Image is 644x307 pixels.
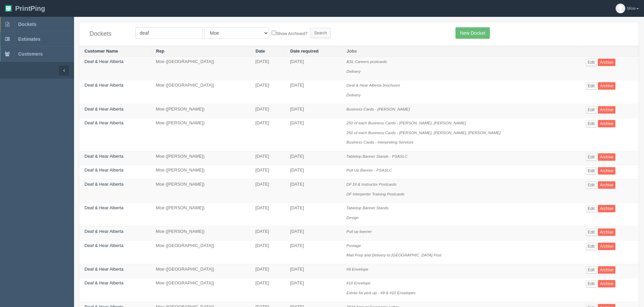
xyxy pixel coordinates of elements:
[151,203,250,226] td: Moe ([PERSON_NAME])
[586,106,597,114] a: Edit
[84,154,124,159] a: Deaf & Hear Alberta
[598,280,615,287] a: Archive
[84,59,124,64] a: Deaf & Hear Alberta
[285,80,341,104] td: [DATE]
[598,205,615,212] a: Archive
[346,253,441,257] i: Mail Prep and Delivery to [GEOGRAPHIC_DATA] Post
[285,278,341,302] td: [DATE]
[250,118,285,151] td: [DATE]
[616,4,625,13] img: avatar_default-7531ab5dedf162e01f1e0bb0964e6a185e93c5c22dfe317fb01d7f8cd2b1632c.jpg
[586,181,597,189] a: Edit
[598,266,615,274] a: Archive
[598,243,615,250] a: Archive
[586,228,597,236] a: Edit
[341,46,581,57] th: Jobs
[84,167,124,173] a: Deaf & Hear Alberta
[346,59,387,64] i: ASL Careers postcards
[285,179,341,203] td: [DATE]
[250,165,285,179] td: [DATE]
[18,36,40,42] span: Estimates
[84,182,124,187] a: Deaf & Hear Alberta
[18,22,36,27] span: Dockets
[346,83,400,87] i: Deaf & Hear Alberta brochures
[598,120,615,127] a: Archive
[346,121,466,125] i: 250 of each Business Cards - [PERSON_NAME], [PERSON_NAME]
[586,243,597,250] a: Edit
[250,179,285,203] td: [DATE]
[272,31,276,35] input: Show Archived?
[285,118,341,151] td: [DATE]
[346,229,372,234] i: Pull up banner
[346,140,413,144] i: Business Cards - Interpreting Services
[151,278,250,302] td: Moe ([GEOGRAPHIC_DATA])
[151,226,250,241] td: Moe ([PERSON_NAME])
[346,243,361,248] i: Postage
[151,165,250,179] td: Moe ([PERSON_NAME])
[586,205,597,212] a: Edit
[151,179,250,203] td: Moe ([PERSON_NAME])
[598,59,615,66] a: Archive
[586,82,597,90] a: Edit
[290,49,318,54] a: Date required
[598,228,615,236] a: Archive
[84,106,124,112] a: Deaf & Hear Alberta
[250,240,285,264] td: [DATE]
[84,267,124,272] a: Deaf & Hear Alberta
[84,243,124,248] a: Deaf & Hear Alberta
[250,264,285,278] td: [DATE]
[151,118,250,151] td: Moe ([PERSON_NAME])
[285,165,341,179] td: [DATE]
[346,130,501,135] i: 250 of each Business Cards - [PERSON_NAME], [PERSON_NAME], [PERSON_NAME]
[598,181,615,189] a: Archive
[285,151,341,165] td: [DATE]
[250,226,285,241] td: [DATE]
[250,278,285,302] td: [DATE]
[346,267,368,271] i: #9 Envelope
[151,240,250,264] td: Moe ([GEOGRAPHIC_DATA])
[151,80,250,104] td: Moe ([GEOGRAPHIC_DATA])
[346,107,410,111] i: Business Cards - [PERSON_NAME]
[586,266,597,274] a: Edit
[455,27,489,39] a: New Docket
[250,203,285,226] td: [DATE]
[598,106,615,114] a: Archive
[586,120,597,127] a: Edit
[346,69,361,73] i: Delivery
[346,168,392,172] i: Pull Up Banner - PSASLC
[84,280,124,285] a: Deaf & Hear Alberta
[346,290,415,295] i: Extras for pick up - #9 & #10 Envelopes
[285,57,341,80] td: [DATE]
[90,31,125,37] h4: Dockets
[250,151,285,165] td: [DATE]
[598,82,615,90] a: Archive
[18,51,43,57] span: Customers
[586,167,597,175] a: Edit
[598,167,615,175] a: Archive
[151,151,250,165] td: Moe ([PERSON_NAME])
[84,83,124,88] a: Deaf & Hear Alberta
[285,226,341,241] td: [DATE]
[272,29,307,37] label: Show Archived?
[250,104,285,118] td: [DATE]
[586,59,597,66] a: Edit
[84,229,124,234] a: Deaf & Hear Alberta
[285,264,341,278] td: [DATE]
[151,104,250,118] td: Moe ([PERSON_NAME])
[586,280,597,287] a: Edit
[135,27,203,39] input: Customer Name
[310,28,331,38] input: Search
[84,120,124,125] a: Deaf & Hear Alberta
[586,153,597,161] a: Edit
[84,49,118,54] a: Customer Name
[84,205,124,210] a: Deaf & Hear Alberta
[285,240,341,264] td: [DATE]
[346,192,404,196] i: DF Interperter Training Postcards
[151,57,250,80] td: Moe ([GEOGRAPHIC_DATA])
[256,49,265,54] a: Date
[5,5,12,12] img: logo-3e63b451c926e2ac314895c53de4908e5d424f24456219fb08d385ab2e579770.png
[346,215,359,220] i: Design
[285,203,341,226] td: [DATE]
[250,57,285,80] td: [DATE]
[346,93,361,97] i: Delivery
[250,80,285,104] td: [DATE]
